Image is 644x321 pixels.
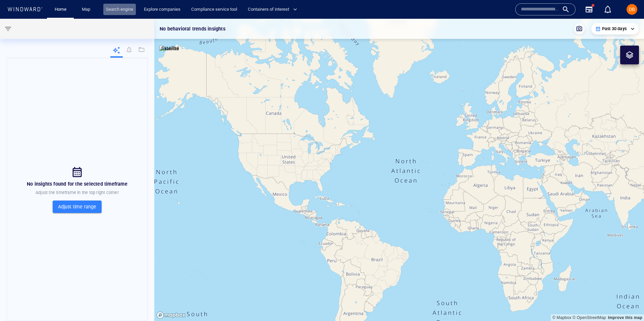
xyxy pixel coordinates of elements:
button: Home [50,4,71,15]
a: OpenStreetMap [573,315,606,320]
canvas: Map [154,19,644,321]
span: Adjust time range [58,203,96,211]
a: Mapbox [552,315,571,320]
div: Past 30 days [595,26,635,32]
p: Adjust the timeframe in the top right corner [36,190,119,196]
p: Satellite [161,44,179,52]
a: Compliance service tool [189,4,240,15]
p: Past 30 days [602,26,627,32]
a: Home [52,4,69,15]
a: Mapbox logo [156,311,186,319]
iframe: Chat [615,291,639,316]
h6: No insights found for the selected timeframe [27,180,127,188]
p: No behavioral trends insights [160,25,225,33]
button: Adjust time range [53,201,102,213]
button: Containers of interest [245,4,303,15]
a: Map feedback [608,315,642,320]
a: Map [79,4,95,15]
a: Explore companies [141,4,183,15]
a: Search engine [103,4,136,15]
span: DB [629,7,635,12]
button: DB [625,3,639,16]
button: Map [76,4,98,15]
img: satellite [159,46,179,52]
span: Containers of interest [248,6,297,13]
div: Notification center [604,5,612,13]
